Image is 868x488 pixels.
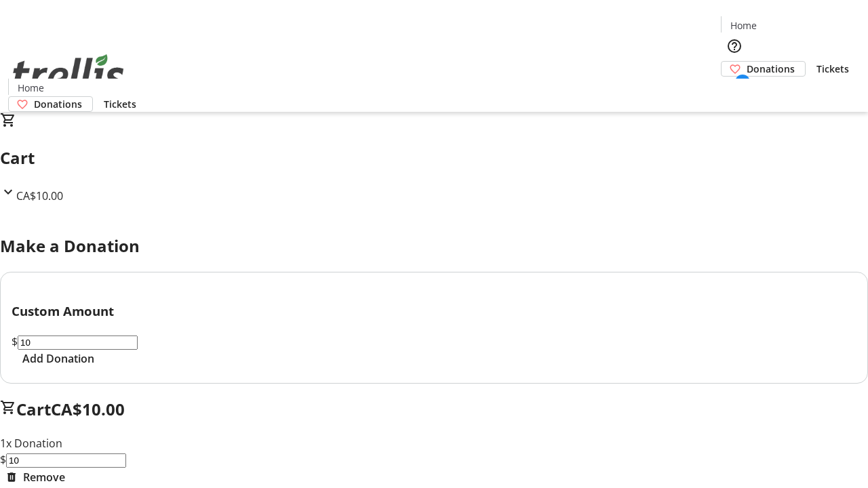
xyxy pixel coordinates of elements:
h3: Custom Amount [12,302,856,321]
button: Help [721,33,748,60]
input: Donation Amount [18,335,138,350]
span: Home [18,81,44,95]
a: Tickets [93,97,147,111]
button: Add Donation [12,350,105,367]
span: Remove [23,469,65,485]
span: Home [730,18,757,33]
button: Cart [721,77,748,104]
span: Donations [747,62,795,76]
span: CA$10.00 [16,188,63,203]
a: Donations [721,61,806,77]
span: $ [12,334,18,349]
a: Home [9,81,52,95]
span: Tickets [104,97,136,111]
a: Tickets [806,62,860,76]
span: CA$10.00 [51,398,125,420]
span: Tickets [816,62,849,76]
a: Home [722,18,765,33]
span: Add Donation [22,350,94,367]
input: Donation Amount [6,453,126,468]
span: Donations [34,97,82,111]
a: Donations [8,96,93,112]
img: Orient E2E Organization iFr263TEYm's Logo [8,39,129,107]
